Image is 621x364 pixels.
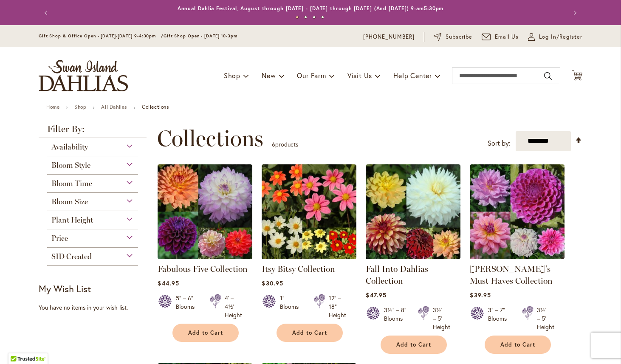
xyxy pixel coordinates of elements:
span: Bloom Size [51,197,88,206]
span: Gift Shop Open - [DATE] 10-3pm [164,33,237,39]
span: $47.95 [366,291,386,299]
div: 5" – 6" Blooms [176,294,200,319]
strong: My Wish List [39,282,91,295]
img: Itsy Bitsy Collection [262,164,356,259]
span: Visit Us [347,71,372,80]
button: Add to Cart [172,324,239,342]
a: Fall Into Dahlias Collection [366,264,428,286]
span: Collections [157,126,263,151]
a: Subscribe [434,33,472,41]
span: Subscribe [446,33,472,41]
span: Plant Height [51,215,93,225]
div: You have no items in your wish list. [39,303,152,312]
span: Add to Cart [292,329,327,336]
iframe: Launch Accessibility Center [6,334,30,358]
button: Add to Cart [485,336,551,354]
img: Heather's Must Haves Collection [470,164,565,259]
a: Annual Dahlia Festival, August through [DATE] - [DATE] through [DATE] (And [DATE]) 9-am5:30pm [178,5,444,11]
div: 12" – 18" Height [329,294,346,319]
div: 3½' – 5' Height [433,306,450,331]
span: Bloom Style [51,161,90,170]
div: 1" Blooms [280,294,304,319]
span: Gift Shop & Office Open - [DATE]-[DATE] 9-4:30pm / [39,33,164,39]
span: Bloom Time [51,179,92,188]
a: All Dahlias [101,104,127,110]
span: Add to Cart [188,329,223,336]
button: 2 of 4 [304,16,307,19]
div: 4' – 4½' Height [225,294,242,319]
a: Log In/Register [528,33,582,41]
a: Heather's Must Haves Collection [470,253,565,261]
span: Price [51,234,68,243]
span: Add to Cart [500,341,535,348]
label: Sort by: [488,135,511,151]
button: Previous [39,4,56,21]
a: Fabulous Five Collection [158,253,252,261]
div: 3½' – 5' Height [537,306,554,331]
div: 3½" – 8" Blooms [384,306,408,331]
span: Add to Cart [396,341,431,348]
span: Shop [224,71,240,80]
div: 3" – 7" Blooms [488,306,512,331]
img: Fabulous Five Collection [158,164,252,259]
a: store logo [39,60,128,91]
a: Fall Into Dahlias Collection [366,253,460,261]
strong: Filter By: [39,124,147,138]
a: Fabulous Five Collection [158,264,248,274]
span: Help Center [393,71,432,80]
button: 1 of 4 [296,16,299,19]
span: 6 [272,140,275,148]
button: 3 of 4 [313,16,316,19]
a: Home [46,104,59,110]
span: Availability [51,142,88,152]
button: Next [565,4,582,21]
img: Fall Into Dahlias Collection [366,164,460,259]
span: SID Created [51,252,92,261]
span: Log In/Register [539,33,582,41]
a: Itsy Bitsy Collection [262,253,356,261]
a: [PHONE_NUMBER] [363,33,415,41]
button: 4 of 4 [321,16,324,19]
button: Add to Cart [381,336,447,354]
a: [PERSON_NAME]'s Must Haves Collection [470,264,553,286]
button: Add to Cart [277,324,343,342]
span: Email Us [495,33,519,41]
a: Shop [74,104,86,110]
span: New [262,71,276,80]
p: products [272,138,298,151]
a: Itsy Bitsy Collection [262,264,335,274]
span: $44.95 [158,279,179,287]
span: $39.95 [470,291,491,299]
span: Our Farm [297,71,326,80]
span: $30.95 [262,279,283,287]
strong: Collections [142,104,169,110]
a: Email Us [482,33,519,41]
